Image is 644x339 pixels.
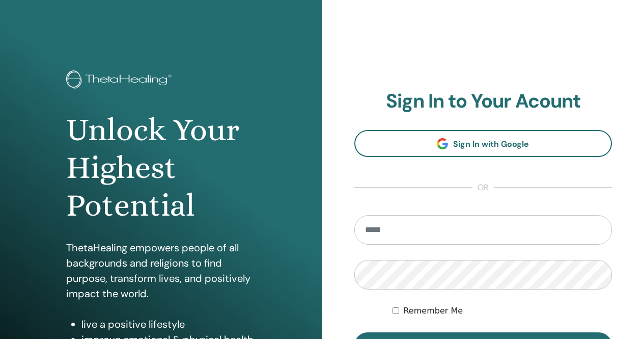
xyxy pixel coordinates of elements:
div: Keep me authenticated indefinitely or until I manually logout [393,305,612,317]
h2: Sign In to Your Acount [354,90,612,113]
li: live a positive lifestyle [81,317,256,332]
label: Remember Me [403,305,463,317]
span: Sign In with Google [453,139,529,149]
h1: Unlock Your Highest Potential [66,111,256,225]
p: ThetaHealing empowers people of all backgrounds and religions to find purpose, transform lives, a... [66,240,256,301]
a: Sign In with Google [354,130,612,157]
span: or [472,181,494,194]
